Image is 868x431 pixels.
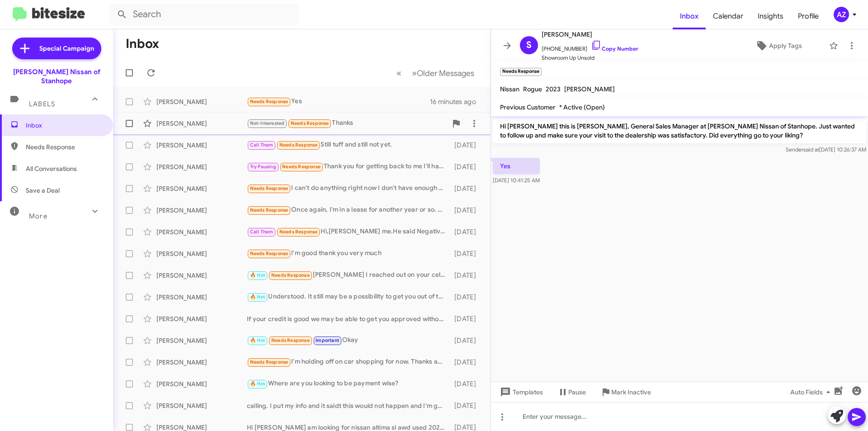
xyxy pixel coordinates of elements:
[109,4,299,25] input: Search
[396,67,401,79] span: «
[493,158,540,174] p: Yes
[247,248,450,259] div: I'm good thank you very much
[450,358,483,367] div: [DATE]
[316,337,339,343] span: Important
[247,314,450,323] div: If your credit is good we may be able to get you approved without needing proof of income.
[250,381,265,387] span: 🔥 Hot
[291,120,329,126] span: Needs Response
[450,271,483,280] div: [DATE]
[834,7,849,22] div: AZ
[250,164,276,170] span: Try Pausing
[247,183,450,194] div: I can't do anything right now I don't have enough equity in my 2023 Rogue so I have to wait a while.
[500,68,542,76] small: Needs Response
[526,38,532,52] span: S
[450,249,483,258] div: [DATE]
[250,99,288,104] span: Needs Response
[406,64,480,82] button: Next
[271,337,310,343] span: Needs Response
[783,384,841,400] button: Auto Fields
[126,37,159,51] h1: Inbox
[250,337,265,343] span: 🔥 Hot
[546,85,561,93] span: 2023
[156,184,247,193] div: [PERSON_NAME]
[271,272,310,278] span: Needs Response
[156,162,247,171] div: [PERSON_NAME]
[250,359,288,365] span: Needs Response
[156,206,247,215] div: [PERSON_NAME]
[450,206,483,215] div: [DATE]
[250,229,274,235] span: Call Them
[450,141,483,150] div: [DATE]
[450,293,483,302] div: [DATE]
[611,384,651,400] span: Mark Inactive
[247,140,450,150] div: Still tuff and still not yet.
[156,293,247,302] div: [PERSON_NAME]
[412,67,417,79] span: »
[282,164,321,170] span: Needs Response
[391,64,407,82] button: Previous
[156,227,247,237] div: [PERSON_NAME]
[450,401,483,410] div: [DATE]
[29,212,47,220] span: More
[156,314,247,323] div: [PERSON_NAME]
[250,272,265,278] span: 🔥 Hot
[156,336,247,345] div: [PERSON_NAME]
[450,184,483,193] div: [DATE]
[786,146,866,153] span: Sender [DATE] 10:26:37 AM
[591,45,638,52] a: Copy Number
[29,100,55,108] span: Labels
[247,292,450,302] div: Understood. It still may be a possibility to get you out of that Infiniti lease. Just depends on ...
[500,85,519,93] span: Nissan
[559,103,605,111] span: * Active (Open)
[156,271,247,280] div: [PERSON_NAME]
[550,384,593,400] button: Pause
[156,119,247,128] div: [PERSON_NAME]
[568,384,586,400] span: Pause
[12,38,101,59] a: Special Campaign
[430,97,483,106] div: 16 minutes ago
[564,85,615,93] span: [PERSON_NAME]
[250,142,274,148] span: Call Them
[450,336,483,345] div: [DATE]
[250,207,288,213] span: Needs Response
[156,379,247,388] div: [PERSON_NAME]
[247,205,450,215] div: Once again, I'm in a lease for another year or so. ONLY inquired if you were willing to buy out m...
[450,314,483,323] div: [DATE]
[450,227,483,237] div: [DATE]
[732,38,825,54] button: Apply Tags
[156,358,247,367] div: [PERSON_NAME]
[750,3,791,29] a: Insights
[279,229,318,235] span: Needs Response
[450,379,483,388] div: [DATE]
[250,120,285,126] span: Not-Interested
[769,38,802,54] span: Apply Tags
[156,401,247,410] div: [PERSON_NAME]
[790,384,834,400] span: Auto Fields
[39,44,94,53] span: Special Campaign
[250,251,288,256] span: Needs Response
[491,384,550,400] button: Templates
[26,186,60,195] span: Save a Deal
[803,146,819,153] span: said at
[247,161,450,172] div: Thank you for getting back to me I'll have to pass up on the vehicle, like I had stated the most ...
[156,97,247,106] div: [PERSON_NAME]
[247,379,450,389] div: Where are you looking to be payment wise?
[247,118,447,128] div: Thanks
[673,3,706,29] a: Inbox
[247,270,450,280] div: [PERSON_NAME] I reached out on your cell, but I think it may have changed. I reached out from my ...
[593,384,658,400] button: Mark Inactive
[417,68,474,78] span: Older Messages
[826,7,858,22] button: AZ
[26,121,103,130] span: Inbox
[250,294,265,300] span: 🔥 Hot
[26,142,103,152] span: Needs Response
[706,3,750,29] a: Calendar
[247,96,430,107] div: Yes
[791,3,826,29] a: Profile
[523,85,542,93] span: Rogue
[250,185,288,191] span: Needs Response
[392,64,480,82] nav: Page navigation example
